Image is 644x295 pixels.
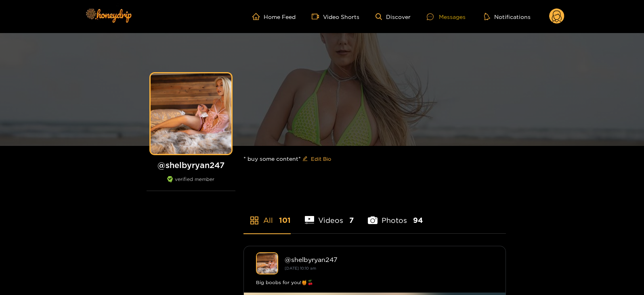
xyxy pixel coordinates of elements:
[427,12,466,21] div: Messages
[482,12,533,21] button: Notifications
[375,13,411,20] a: Discover
[305,197,354,233] li: Videos
[302,156,308,162] span: edit
[250,216,259,225] span: appstore
[243,146,506,172] div: * buy some content*
[413,215,423,225] span: 94
[147,176,235,191] div: verified member
[285,266,316,270] small: [DATE] 10:10 am
[256,252,278,274] img: shelbyryan247
[256,278,493,287] div: Big boobs for you!🍯🍒
[312,13,359,20] a: Video Shorts
[285,256,493,263] div: @ shelbyryan247
[279,215,291,225] span: 101
[312,13,323,20] span: video-camera
[311,155,331,163] span: Edit Bio
[243,197,291,233] li: All
[147,160,235,170] h1: @ shelbyryan247
[252,13,296,20] a: Home Feed
[368,197,423,233] li: Photos
[252,13,264,20] span: home
[349,215,354,225] span: 7
[301,152,333,165] button: editEdit Bio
